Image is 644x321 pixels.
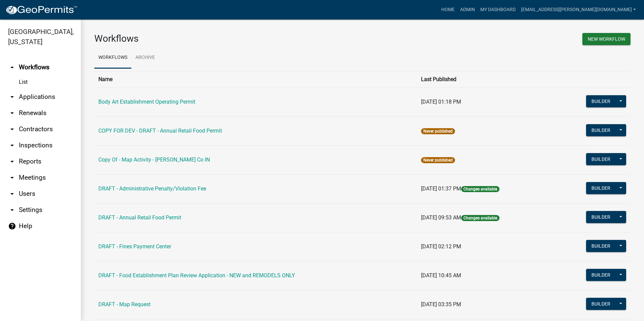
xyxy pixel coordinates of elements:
[98,272,295,279] a: DRAFT - Food Establishment Plan Review Application - NEW and REMODELS ONLY
[421,157,455,163] span: Never published
[586,182,616,194] button: Builder
[439,3,457,16] a: Home
[8,93,16,101] i: arrow_drop_down
[98,301,151,308] a: DRAFT - Map Request
[98,243,171,250] a: DRAFT - Fines Payment Center
[94,33,357,44] h3: Workflows
[421,272,461,279] span: [DATE] 10:45 AM
[8,125,16,133] i: arrow_drop_down
[94,47,131,69] a: Workflows
[421,185,461,192] span: [DATE] 01:37 PM
[131,47,159,69] a: Archive
[8,141,16,149] i: arrow_drop_down
[421,214,461,221] span: [DATE] 09:53 AM
[586,269,616,281] button: Builder
[8,174,16,182] i: arrow_drop_down
[421,128,455,134] span: Never published
[8,157,16,166] i: arrow_drop_down
[586,95,616,107] button: Builder
[417,71,554,87] th: Last Published
[421,99,461,105] span: [DATE] 01:18 PM
[478,3,518,16] a: My Dashboard
[94,71,417,87] th: Name
[461,186,500,192] span: Changes available
[8,222,16,230] i: help
[586,298,616,310] button: Builder
[98,185,206,192] a: DRAFT - Administrative Penalty/Violation Fee
[457,3,478,16] a: Admin
[421,243,461,250] span: [DATE] 02:12 PM
[461,215,500,221] span: Changes available
[586,211,616,223] button: Builder
[98,99,195,105] a: Body Art Establishment Operating Permit
[586,153,616,165] button: Builder
[8,206,16,214] i: arrow_drop_down
[586,124,616,136] button: Builder
[421,301,461,308] span: [DATE] 03:35 PM
[586,240,616,252] button: Builder
[98,214,181,221] a: DRAFT - Annual Retail Food Permit
[582,33,631,45] button: New Workflow
[518,3,639,16] a: [EMAIL_ADDRESS][PERSON_NAME][DOMAIN_NAME]
[98,156,210,163] a: Copy Of - Map Activity - [PERSON_NAME] Co IN
[98,128,222,134] a: COPY FOR DEV - DRAFT - Annual Retail Food Permit
[8,63,16,71] i: arrow_drop_up
[8,190,16,198] i: arrow_drop_down
[8,109,16,117] i: arrow_drop_down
